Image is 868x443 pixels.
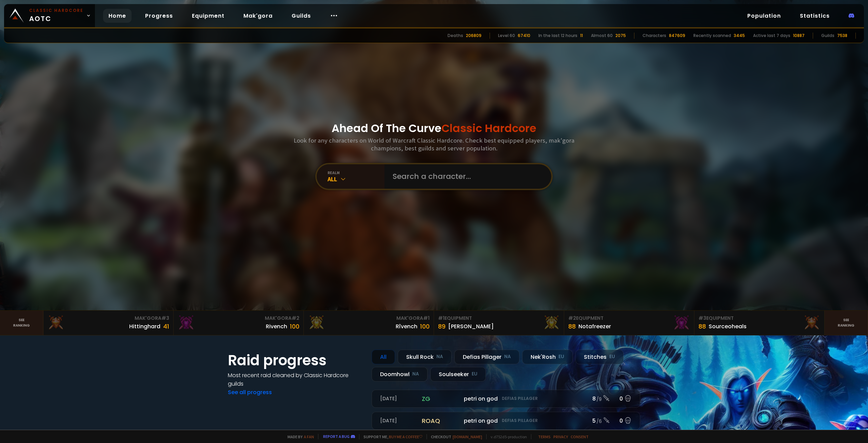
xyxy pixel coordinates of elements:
h3: Look for any characters on World of Warcraft Classic Hardcore. Check best equipped players, mak'g... [291,136,577,152]
div: Guilds [821,33,834,39]
div: Hittinghard [129,322,160,331]
a: Report a bug [323,434,350,439]
div: Sourceoheals [709,322,747,331]
div: Equipment [698,315,820,322]
a: #1Equipment89[PERSON_NAME] [434,311,564,335]
div: 7538 [837,33,847,39]
span: Made by [283,434,314,439]
h1: Ahead Of The Curve [332,120,536,136]
a: Mak'Gora#2Rivench100 [174,311,304,335]
div: Skull Rock [398,350,452,364]
input: Search a character... [389,164,543,189]
div: 88 [568,322,576,331]
div: Nek'Rosh [522,350,573,364]
div: Doomhowl [372,367,428,382]
div: 67410 [518,33,530,39]
span: Classic Hardcore [441,121,536,136]
a: Statistics [794,9,835,23]
div: Deaths [448,33,463,39]
span: AOTC [29,7,83,24]
div: Rivench [266,322,287,331]
a: Terms [538,434,551,439]
a: Home [103,9,132,23]
div: 3445 [734,33,745,39]
span: # 2 [568,315,576,321]
a: Equipment [186,9,230,23]
div: 11 [580,33,583,39]
span: Checkout [427,434,482,439]
div: Stitches [575,350,624,364]
a: Mak'Gora#3Hittinghard41 [43,311,174,335]
a: Classic HardcoreAOTC [4,4,95,27]
a: Mak'Gora#1Rîvench100 [304,311,434,335]
div: Soulseeker [430,367,486,382]
div: In the last 12 hours [538,33,577,39]
div: All [328,175,384,183]
div: 100 [290,322,299,331]
div: Equipment [568,315,690,322]
div: Mak'Gora [178,315,299,322]
span: v. d752d5 - production [486,434,527,439]
small: EU [609,353,615,360]
div: 206809 [466,33,481,39]
small: NA [504,353,511,360]
a: Buy me a coffee [389,434,422,439]
div: 89 [438,322,446,331]
h1: Raid progress [228,350,363,371]
a: [DATE]roaqpetri on godDefias Pillager5 /60 [372,412,640,430]
small: NA [436,353,443,360]
div: Mak'Gora [47,315,169,322]
a: a fan [304,434,314,439]
div: 2075 [615,33,626,39]
a: Consent [571,434,589,439]
small: EU [472,371,477,377]
div: Recently scanned [693,33,731,39]
a: [DATE]zgpetri on godDefias Pillager8 /90 [372,390,640,408]
div: 10887 [793,33,805,39]
span: # 1 [423,315,430,321]
a: Seeranking [825,311,868,335]
div: realm [328,170,384,175]
small: Classic Hardcore [29,7,83,14]
div: [PERSON_NAME] [448,322,494,331]
small: NA [412,371,419,377]
div: Active last 7 days [753,33,790,39]
div: Equipment [438,315,560,322]
span: Support me, [359,434,422,439]
a: Progress [140,9,178,23]
a: [DOMAIN_NAME] [453,434,482,439]
a: #2Equipment88Notafreezer [564,311,694,335]
div: Level 60 [498,33,515,39]
a: Privacy [553,434,568,439]
div: 88 [698,322,706,331]
div: Mak'Gora [308,315,430,322]
a: Guilds [286,9,316,23]
div: 41 [163,322,169,331]
span: # 3 [698,315,706,321]
small: EU [558,353,564,360]
div: Almost 60 [591,33,613,39]
h4: Most recent raid cleaned by Classic Hardcore guilds [228,371,363,388]
div: Notafreezer [578,322,611,331]
span: # 2 [292,315,299,321]
div: 100 [420,322,430,331]
a: Mak'gora [238,9,278,23]
span: # 3 [161,315,169,321]
a: See all progress [228,388,272,396]
div: Defias Pillager [454,350,519,364]
div: Rîvench [396,322,417,331]
span: # 1 [438,315,445,321]
a: Population [742,9,786,23]
a: #3Equipment88Sourceoheals [694,311,825,335]
div: All [372,350,395,364]
div: Characters [643,33,666,39]
div: 847609 [669,33,685,39]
